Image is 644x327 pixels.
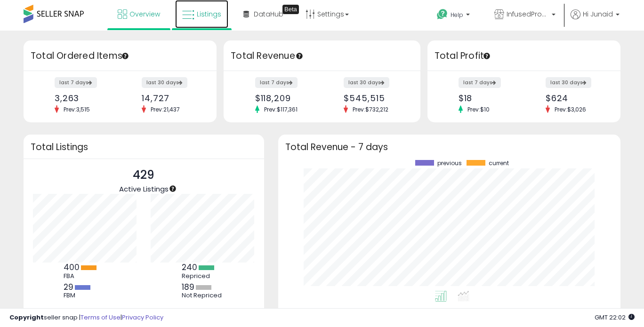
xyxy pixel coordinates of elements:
[142,77,187,88] label: last 30 days
[9,313,44,322] strong: Copyright
[429,1,479,31] a: Help
[80,313,121,322] a: Terms of Use
[142,93,200,103] div: 14,727
[146,105,185,113] span: Prev: 21,437
[169,184,177,193] div: Tooltip anchor
[59,105,95,113] span: Prev: 3,515
[31,49,209,63] h3: Total Ordered Items
[255,93,315,103] div: $118,209
[344,77,389,88] label: last 30 days
[182,272,224,280] div: Repriced
[282,5,299,14] div: Tooltip anchor
[437,160,462,167] span: previous
[435,49,613,63] h3: Total Profit
[348,105,393,113] span: Prev: $732,212
[259,105,302,113] span: Prev: $117,361
[255,77,298,88] label: last 7 days
[595,313,635,322] span: 2025-10-11 22:02 GMT
[182,262,197,273] b: 240
[64,281,73,293] b: 29
[31,144,257,151] h3: Total Listings
[507,9,549,19] span: InfusedProducts
[583,9,613,19] span: Hi Junaid
[129,9,160,19] span: Overview
[9,313,163,322] div: seller snap | |
[182,292,224,299] div: Not Repriced
[295,52,304,60] div: Tooltip anchor
[463,105,494,113] span: Prev: $10
[483,52,491,60] div: Tooltip anchor
[121,52,129,60] div: Tooltip anchor
[197,9,221,19] span: Listings
[119,184,169,194] span: Active Listings
[550,105,591,113] span: Prev: $3,026
[451,11,463,19] span: Help
[546,93,604,103] div: $624
[571,9,620,31] a: Hi Junaid
[489,160,509,167] span: current
[64,292,106,299] div: FBM
[64,262,80,273] b: 400
[546,77,591,88] label: last 30 days
[119,166,169,184] p: 429
[122,313,163,322] a: Privacy Policy
[182,281,194,293] b: 189
[55,77,97,88] label: last 7 days
[285,144,613,151] h3: Total Revenue - 7 days
[231,49,413,63] h3: Total Revenue
[436,8,448,20] i: Get Help
[459,93,517,103] div: $18
[64,272,106,280] div: FBA
[254,9,283,19] span: DataHub
[459,77,501,88] label: last 7 days
[55,93,113,103] div: 3,263
[344,93,403,103] div: $545,515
